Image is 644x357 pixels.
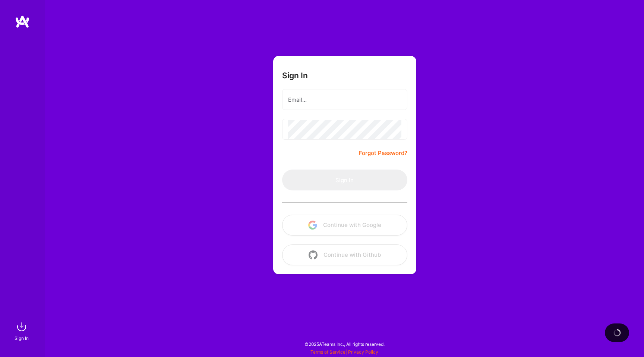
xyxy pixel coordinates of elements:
[282,170,407,190] button: Sign In
[15,334,29,342] div: Sign In
[613,328,622,337] img: loading
[308,221,317,230] img: icon
[282,71,308,80] h3: Sign In
[282,244,407,265] button: Continue with Github
[359,149,407,158] a: Forgot Password?
[288,90,401,109] input: Email...
[309,250,318,259] img: icon
[14,319,29,334] img: sign in
[310,349,378,355] span: |
[16,319,29,342] a: sign inSign In
[15,15,30,28] img: logo
[45,335,644,353] div: © 2025 ATeams Inc., All rights reserved.
[282,215,407,236] button: Continue with Google
[348,349,378,355] a: Privacy Policy
[310,349,345,355] a: Terms of Service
